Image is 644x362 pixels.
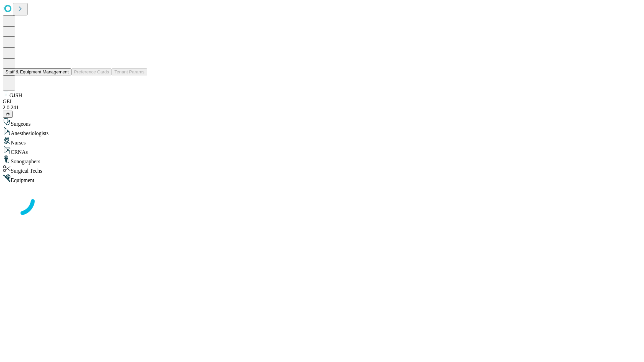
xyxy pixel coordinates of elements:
[5,112,10,117] span: @
[3,146,641,155] div: CRNAs
[9,93,22,98] span: GJSH
[112,68,147,75] button: Tenant Params
[3,105,641,111] div: 2.0.241
[3,155,641,165] div: Sonographers
[3,68,71,75] button: Staff & Equipment Management
[3,99,641,105] div: GEI
[3,174,641,183] div: Equipment
[71,68,112,75] button: Preference Cards
[3,118,641,127] div: Surgeons
[3,136,641,146] div: Nurses
[3,165,641,174] div: Surgical Techs
[3,127,641,136] div: Anesthesiologists
[3,111,13,118] button: @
